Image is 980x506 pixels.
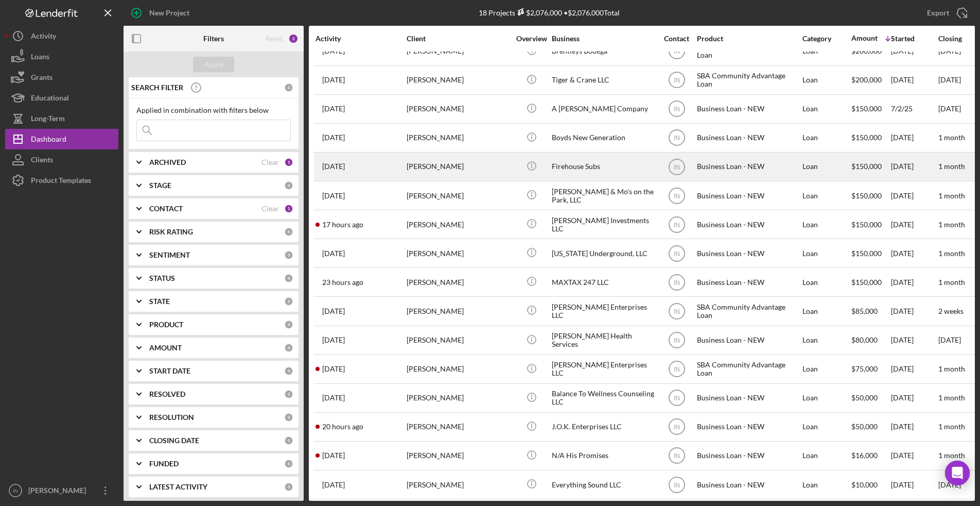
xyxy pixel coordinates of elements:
span: $150,000 [851,162,882,171]
div: [PERSON_NAME] [407,413,510,441]
div: Amount [851,34,878,42]
div: [PERSON_NAME] [407,471,510,498]
time: 2 weeks [938,307,964,315]
div: Business Loan - NEW [697,268,800,296]
time: 2025-05-07 13:44 [322,76,345,84]
div: [PERSON_NAME] [407,384,510,412]
div: [PERSON_NAME] [407,327,510,354]
div: Business Loan - NEW [697,211,800,238]
div: 18 Projects • $2,076,000 Total [479,8,620,17]
div: [DATE] [891,124,937,151]
b: STAGE [149,181,171,190]
div: Loan [802,268,850,296]
div: Loan [802,297,850,325]
div: Business Loan - NEW [697,327,800,354]
time: 2025-09-05 03:59 [322,133,345,142]
time: 1 month [938,220,965,229]
time: [DATE] [938,104,961,113]
span: $50,000 [851,422,878,431]
div: Business Loan - NEW [697,413,800,441]
div: Loan [802,211,850,238]
div: 1 [284,158,293,167]
div: [PERSON_NAME] Enterprises LLC [552,297,655,325]
div: Loan [802,471,850,498]
time: 1 month [938,278,965,286]
button: Grants [5,67,118,88]
div: MAXTAX 247 LLC [552,268,655,296]
span: $150,000 [851,278,882,286]
div: Loan [802,327,850,354]
div: 0 [284,83,293,92]
button: Product Templates [5,170,118,191]
span: $85,000 [851,307,878,315]
div: Dashboard [31,129,66,152]
div: [PERSON_NAME] Enterprises LLC [552,356,655,383]
div: 0 [284,250,293,260]
div: [DATE] [891,413,937,441]
span: $16,000 [851,451,878,460]
text: IN [674,395,680,402]
text: IN [674,366,680,373]
div: Loans [31,46,49,70]
div: Clear [261,158,279,166]
time: 1 month [938,133,965,142]
time: [DATE] [938,75,961,84]
div: Apply [204,57,223,72]
div: Business Loan - NEW [697,442,800,469]
text: IN [674,221,680,228]
a: Loans [5,46,118,67]
span: $150,000 [851,133,882,142]
div: SBA Community Advantage Loan [697,356,800,383]
text: IN [674,337,680,344]
div: [PERSON_NAME] [407,268,510,296]
text: IN [674,279,680,286]
div: [DATE] [891,153,937,180]
div: 0 [284,482,293,492]
span: $10,000 [851,480,878,489]
div: Educational [31,88,69,111]
div: 0 [284,181,293,190]
b: ARCHIVED [149,158,186,166]
text: IN [674,106,680,113]
time: 2025-09-09 13:35 [322,394,345,402]
button: Long-Term [5,108,118,129]
b: Filters [203,35,224,43]
div: [PERSON_NAME] [407,442,510,469]
time: 2025-09-08 20:32 [322,105,345,113]
div: [PERSON_NAME] [407,95,510,123]
div: New Project [149,3,189,23]
div: SBA Community Advantage Loan [697,66,800,94]
div: [US_STATE] Underground, LLC [552,240,655,267]
button: New Project [124,3,200,23]
time: 2025-09-12 03:04 [322,221,363,229]
span: $150,000 [851,191,882,200]
time: 1 month [938,451,965,460]
div: [PERSON_NAME] & Mo's on the Park, LLC [552,182,655,209]
text: IN [674,424,680,431]
b: SEARCH FILTER [131,83,183,92]
div: A [PERSON_NAME] Company [552,95,655,123]
button: Activity [5,26,118,46]
div: Loan [802,124,850,151]
div: N/A His Promises [552,442,655,469]
span: $150,000 [851,104,882,113]
div: Started [891,35,937,43]
time: 1 month [938,364,965,373]
div: Loan [802,153,850,180]
div: 2 [288,33,299,44]
div: Business Loan - NEW [697,384,800,412]
div: [DATE] [891,384,937,412]
div: Business Loan - NEW [697,95,800,123]
a: Dashboard [5,129,118,149]
time: 1 month [938,162,965,171]
b: STATUS [149,274,175,282]
div: 0 [284,274,293,283]
div: Clients [31,149,53,173]
div: Open Intercom Messenger [945,461,970,485]
div: Loan [802,384,850,412]
div: 0 [284,459,293,468]
div: [DATE] [891,356,937,383]
div: Category [802,35,850,43]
